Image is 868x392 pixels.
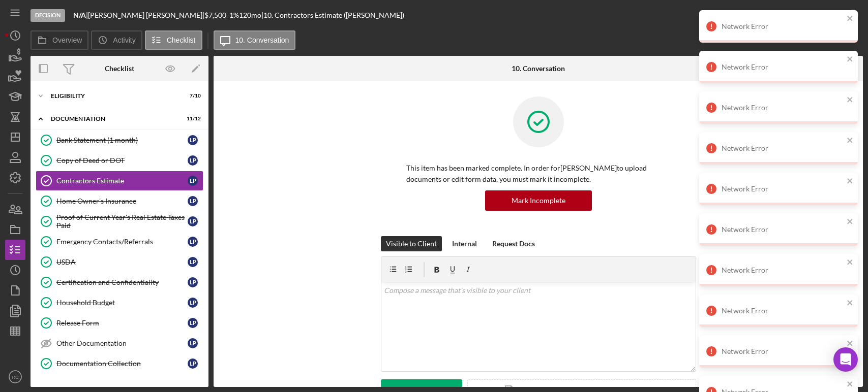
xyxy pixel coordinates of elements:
div: Open Intercom Messenger [833,347,858,372]
div: Network Error [722,63,844,71]
button: Checklist [145,30,202,50]
div: Mark Incomplete [512,190,565,211]
label: Overview [52,36,82,44]
div: L P [188,196,198,206]
button: close [847,217,854,227]
button: Mark Incomplete [485,190,592,211]
div: $7,500 [204,11,229,19]
a: Other DocumentationLP [36,333,203,353]
div: Bank Statement (1 month) [56,136,188,144]
a: Home Owner's InsuranceLP [36,191,203,211]
a: USDALP [36,252,203,272]
div: Complete [810,5,840,25]
button: close [847,55,854,64]
button: close [847,299,854,308]
div: Release Form [56,319,188,327]
div: Request Docs [492,236,535,251]
div: L P [188,216,198,226]
div: L P [188,155,198,166]
div: Network Error [722,22,844,30]
div: Decision [31,9,65,22]
div: Documentation Collection [56,360,188,368]
a: Household BudgetLP [36,292,203,313]
a: Release FormLP [36,313,203,333]
div: | 10. Contractors Estimate ([PERSON_NAME]) [261,11,404,19]
div: Eligibility [51,93,175,99]
button: close [847,339,854,349]
div: 7 / 10 [183,93,201,99]
a: Proof of Current Year's Real Estate Taxes PaidLP [36,211,203,232]
div: L P [188,318,198,328]
div: L P [188,277,198,287]
button: Visible to Client [381,236,442,251]
label: Checklist [167,36,196,44]
div: Network Error [722,144,844,152]
div: L P [188,358,198,369]
div: Network Error [722,104,844,112]
button: RC [5,367,25,387]
a: Copy of Deed or DOTLP [36,150,203,171]
button: close [847,177,854,186]
div: Other Documentation [56,339,188,347]
div: L P [188,237,198,247]
button: Internal [447,236,482,251]
div: Contractors Estimate [56,177,188,185]
div: 10. Conversation [512,64,565,73]
div: L P [188,257,198,267]
button: Overview [31,30,88,50]
label: 10. Conversation [235,36,289,44]
button: close [847,258,854,268]
p: This item has been marked complete. In order for [PERSON_NAME] to upload documents or edit form d... [406,162,671,185]
div: Network Error [722,266,844,274]
text: RC [12,374,19,380]
div: Network Error [722,225,844,234]
button: Request Docs [487,236,540,251]
div: Network Error [722,307,844,315]
a: Certification and ConfidentialityLP [36,272,203,292]
button: Activity [91,30,142,50]
a: Bank Statement (1 month)LP [36,130,203,150]
a: Documentation CollectionLP [36,353,203,374]
div: L P [188,176,198,186]
div: Documentation [51,116,175,122]
button: close [847,136,854,146]
div: [PERSON_NAME] [PERSON_NAME] | [88,11,204,19]
div: L P [188,338,198,348]
div: Home Owner's Insurance [56,197,188,205]
div: Checklist [105,64,134,73]
div: Proof of Current Year's Real Estate Taxes Paid [56,213,188,230]
div: Visible to Client [386,236,437,251]
div: Certification and Confidentiality [56,278,188,286]
div: 1 % [229,11,239,19]
button: Complete [799,5,863,25]
div: L P [188,135,198,145]
div: 120 mo [239,11,261,19]
button: 10. Conversation [214,30,296,50]
a: Contractors EstimateLP [36,171,203,191]
button: close [847,380,854,389]
div: Internal [452,236,477,251]
div: USDA [56,258,188,266]
button: close [847,95,854,105]
b: N/A [73,11,86,19]
div: Copy of Deed or DOT [56,156,188,165]
button: close [847,14,854,24]
div: 11 / 12 [183,116,201,122]
div: Emergency Contacts/Referrals [56,238,188,246]
div: Network Error [722,185,844,193]
a: Emergency Contacts/ReferralsLP [36,232,203,252]
div: Network Error [722,347,844,355]
label: Activity [113,36,135,44]
div: | [73,11,88,19]
div: Household Budget [56,299,188,307]
div: L P [188,298,198,308]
